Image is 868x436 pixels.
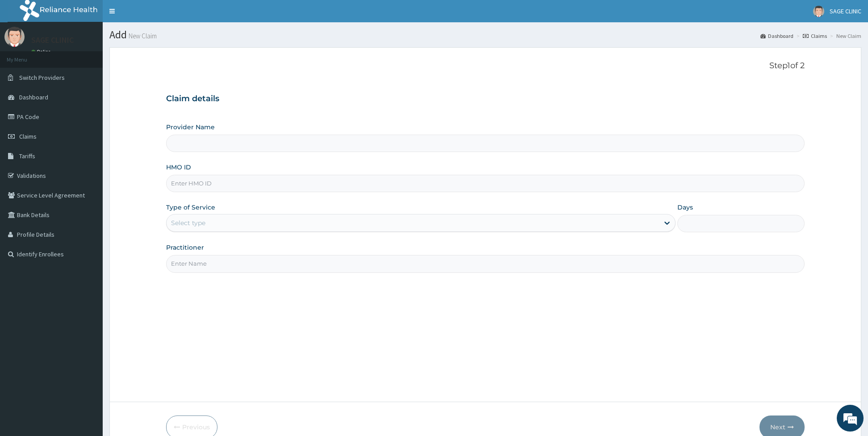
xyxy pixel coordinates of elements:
[127,33,157,39] small: New Claim
[166,175,805,192] input: Enter HMO ID
[19,152,35,160] span: Tariffs
[677,203,693,212] label: Days
[19,132,37,140] span: Claims
[830,7,861,15] span: SAGE CLINIC
[166,94,805,104] h3: Claim details
[31,49,53,55] a: Online
[828,32,861,40] li: New Claim
[171,218,205,227] div: Select type
[813,6,824,17] img: User Image
[803,32,827,40] a: Claims
[109,29,861,41] h1: Add
[31,36,74,44] p: SAGE CLINIC
[4,27,25,47] img: User Image
[19,93,48,101] span: Dashboard
[166,255,805,272] input: Enter Name
[166,123,215,132] label: Provider Name
[166,61,805,71] p: Step 1 of 2
[166,243,204,252] label: Practitioner
[166,203,215,212] label: Type of Service
[166,163,191,172] label: HMO ID
[760,32,793,40] a: Dashboard
[19,74,65,82] span: Switch Providers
